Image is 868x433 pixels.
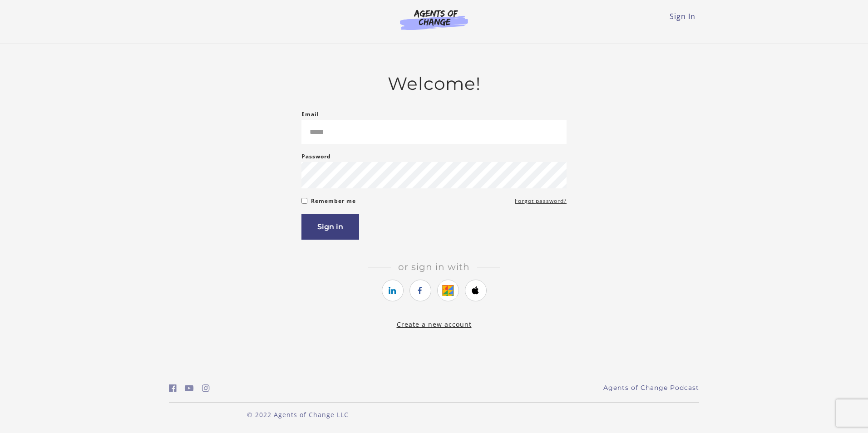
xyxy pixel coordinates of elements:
[301,109,319,120] label: Email
[465,280,487,301] a: https://courses.thinkific.com/users/auth/apple?ss%5Breferral%5D=&ss%5Buser_return_to%5D=&ss%5Bvis...
[202,382,210,395] a: https://www.instagram.com/agentsofchangeprep/ (Open in a new window)
[409,280,431,301] a: https://courses.thinkific.com/users/auth/facebook?ss%5Breferral%5D=&ss%5Buser_return_to%5D=&ss%5B...
[670,11,695,21] a: Sign In
[603,383,699,393] a: Agents of Change Podcast
[311,196,356,207] label: Remember me
[169,382,177,395] a: https://www.facebook.com/groups/aswbtestprep (Open in a new window)
[301,73,567,94] h2: Welcome!
[301,214,359,240] button: Sign in
[301,151,331,162] label: Password
[169,384,177,393] i: https://www.facebook.com/groups/aswbtestprep (Open in a new window)
[391,261,477,272] span: Or sign in with
[169,410,427,419] p: © 2022 Agents of Change LLC
[397,320,472,329] a: Create a new account
[390,9,478,30] img: Agents of Change Logo
[185,384,194,393] i: https://www.youtube.com/c/AgentsofChangeTestPrepbyMeaganMitchell (Open in a new window)
[515,196,567,207] a: Forgot password?
[437,280,459,301] a: https://courses.thinkific.com/users/auth/google?ss%5Breferral%5D=&ss%5Buser_return_to%5D=&ss%5Bvi...
[382,280,404,301] a: https://courses.thinkific.com/users/auth/linkedin?ss%5Breferral%5D=&ss%5Buser_return_to%5D=&ss%5B...
[185,382,194,395] a: https://www.youtube.com/c/AgentsofChangeTestPrepbyMeaganMitchell (Open in a new window)
[202,384,210,393] i: https://www.instagram.com/agentsofchangeprep/ (Open in a new window)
